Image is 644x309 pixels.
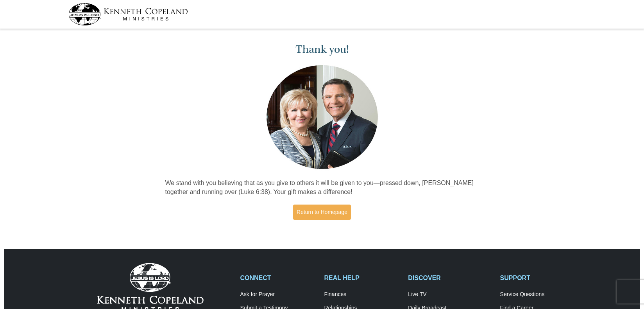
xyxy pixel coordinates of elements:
[500,291,576,298] a: Service Questions
[293,205,351,220] a: Return to Homepage
[240,274,316,282] h2: CONNECT
[324,274,400,282] h2: REAL HELP
[500,274,576,282] h2: SUPPORT
[324,291,400,298] a: Finances
[240,291,316,298] a: Ask for Prayer
[408,274,492,282] h2: DISCOVER
[265,63,380,171] img: Kenneth and Gloria
[68,3,188,25] img: kcm-header-logo.svg
[165,179,479,197] p: We stand with you believing that as you give to others it will be given to you—pressed down, [PER...
[165,43,479,56] h1: Thank you!
[408,291,492,298] a: Live TV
